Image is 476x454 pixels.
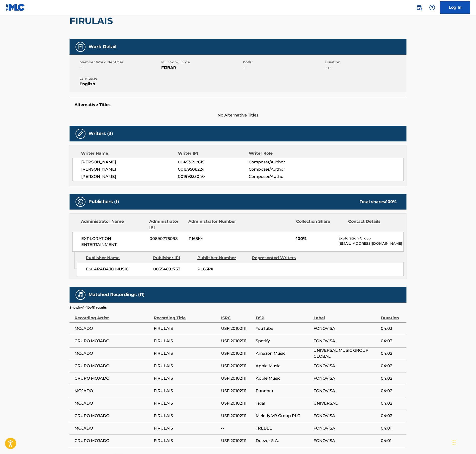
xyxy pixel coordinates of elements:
[75,338,151,344] span: GRUPO MOJADO
[75,375,151,381] span: GRUPO MOJADO
[381,350,404,356] span: 04:02
[221,350,253,356] span: USFI20102111
[75,310,151,321] div: Recording Artist
[414,2,424,12] a: Public Search
[154,350,219,356] span: FIRULAIS
[70,305,107,310] p: Showing 1 - 10 of 11 results
[314,338,378,344] span: FONOVISA
[75,413,151,419] span: GRUPO MOJADO
[249,174,313,180] span: Composer/Author
[178,150,249,156] div: Writer IPI
[381,413,404,419] span: 04:02
[314,347,378,359] span: UNIVERSAL MUSIC GROUP GLOBAL
[154,425,219,431] span: FIRULAIS
[221,400,253,406] span: USFI20102111
[249,166,313,172] span: Composer/Author
[154,438,219,444] span: FIRULAIS
[221,438,253,444] span: USFI20102111
[6,4,25,11] img: MLC Logo
[221,363,253,369] span: USFI20102111
[348,219,397,230] div: Contact Details
[386,199,397,204] span: 100 %
[81,166,178,172] span: [PERSON_NAME]
[381,310,404,321] div: Duration
[86,255,149,261] div: Publisher Name
[256,438,311,444] span: Deezer S.A.
[154,363,219,369] span: FIRULAIS
[88,292,145,298] h5: Matched Recordings (11)
[178,174,249,180] span: 00199235040
[427,2,437,12] div: Help
[161,60,242,65] span: MLC Song Code
[325,65,405,71] span: --:--
[78,44,83,50] img: Work Detail
[154,413,219,419] span: FIRULAIS
[314,326,378,332] span: FONOVISA
[221,338,253,344] span: USFI20102111
[221,375,253,381] span: USFI20102111
[188,219,237,230] div: Administrator Number
[161,65,242,71] span: FI3BAR
[252,255,303,261] div: Represented Writers
[79,76,160,81] span: Language
[81,150,178,156] div: Writer Name
[78,131,83,137] img: Writers
[178,159,249,165] span: 00453698615
[256,350,311,356] span: Amazon Music
[75,102,401,107] h5: Alternative Titles
[314,375,378,381] span: FONOVISA
[314,425,378,431] span: FONOVISA
[256,326,311,332] span: YouTube
[256,375,311,381] span: Apple Music
[256,363,311,369] span: Apple Music
[75,363,151,369] span: GRUPO MOJADO
[197,255,248,261] div: Publisher Number
[314,438,378,444] span: FONOVISA
[256,413,311,419] span: Melody VR Group PLC
[381,388,404,394] span: 04:02
[314,388,378,394] span: FONOVISA
[150,236,185,242] span: 00890775098
[381,363,404,369] span: 04:02
[256,310,311,321] div: DSP
[296,219,344,230] div: Collection Share
[75,350,151,356] span: MOJADO
[314,400,378,406] span: UNIVERSAL
[381,438,404,444] span: 04:01
[296,236,335,242] span: 100%
[75,425,151,431] span: MOJADO
[154,388,219,394] span: FIRULAIS
[314,413,378,419] span: FONOVISA
[70,15,115,26] h2: FIRULAIS
[243,60,323,65] span: ISWC
[249,159,313,165] span: Composer/Author
[429,4,435,10] img: help
[221,425,253,431] span: --
[79,65,160,71] span: --
[75,438,151,444] span: GRUPO MOJADO
[88,131,113,136] h5: Writers (3)
[416,4,422,10] img: search
[75,388,151,394] span: MOJADO
[79,81,160,87] span: English
[149,219,185,230] div: Administrator IPI
[221,326,253,332] span: USFI20102111
[381,400,404,406] span: 04:02
[81,174,178,180] span: [PERSON_NAME]
[256,338,311,344] span: Spotify
[153,266,194,272] span: 00354692733
[70,112,406,118] span: No Alternative Titles
[154,338,219,344] span: FIRULAIS
[338,241,403,246] p: [EMAIL_ADDRESS][DOMAIN_NAME]
[81,219,146,230] div: Administrator Name
[197,266,248,272] span: PC85PX
[249,150,313,156] div: Writer Role
[256,400,311,406] span: Tidal
[75,326,151,332] span: MOJADO
[381,338,404,344] span: 04:03
[453,435,456,450] div: Drag
[88,199,119,205] h5: Publishers (1)
[154,375,219,381] span: FIRULAIS
[78,199,83,205] img: Publishers
[88,44,116,50] h5: Work Detail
